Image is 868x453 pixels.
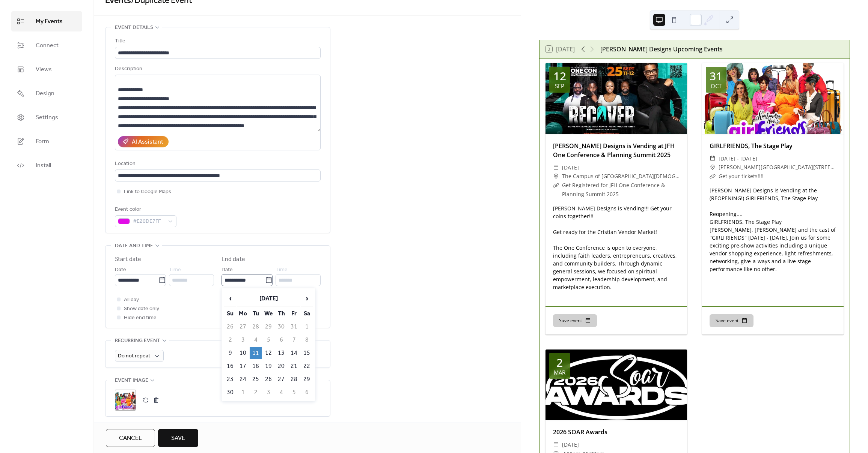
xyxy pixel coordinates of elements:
td: 15 [301,347,313,359]
a: [PERSON_NAME] Designs is Vending at JFH One Conference & Planning Summit 2025 [553,142,675,159]
span: Time [169,265,181,274]
td: 13 [275,347,287,359]
div: ​ [710,172,716,181]
div: [PERSON_NAME] Designs is Vending at the (REOPENING!) GIRLFRIENDS, The Stage Play Reopening.... GI... [702,186,844,273]
td: 20 [275,360,287,372]
td: 28 [288,373,300,385]
td: 3 [237,334,249,346]
div: Oct [711,83,722,89]
div: ​ [553,172,559,181]
a: GIRLFRIENDS, The Stage Play [710,142,793,150]
td: 2 [224,334,236,346]
span: Form [36,137,49,146]
td: 17 [237,360,249,372]
span: [DATE] [562,163,579,172]
div: Mar [554,370,565,375]
a: Settings [11,107,82,127]
span: ‹ [225,291,236,306]
th: Su [224,307,236,320]
span: [DATE] [562,440,579,449]
td: 12 [262,347,274,359]
td: 28 [250,321,262,333]
span: Cancel [119,434,142,443]
a: 2026 SOAR Awards [553,428,607,436]
div: 31 [710,70,722,82]
span: Save [171,434,185,443]
td: 5 [288,386,300,399]
td: 6 [301,386,313,399]
td: 5 [262,334,274,346]
div: Location [115,159,319,168]
td: 16 [224,360,236,372]
td: 11 [250,347,262,359]
td: 19 [262,360,274,372]
div: [PERSON_NAME] Designs is Vending!!! Get your coins together!!! Get ready for the Cristian Vendor ... [546,204,687,299]
th: We [262,307,274,320]
a: [PERSON_NAME][GEOGRAPHIC_DATA][STREET_ADDRESS] [719,163,836,172]
a: Get Registered for JFH One Conference & Planning Summit 2025 [562,181,665,198]
td: 3 [262,386,274,399]
a: Form [11,131,82,151]
td: 7 [288,334,300,346]
span: All day [124,295,139,304]
span: Event image [115,376,148,385]
span: Date [115,265,126,274]
div: End date [222,255,245,264]
div: [PERSON_NAME] Designs Upcoming Events [600,45,723,54]
td: 26 [224,321,236,333]
td: 30 [275,321,287,333]
span: Views [36,65,52,74]
span: Date and time [115,241,153,250]
span: › [301,291,312,306]
td: 21 [288,360,300,372]
a: Get your tickets!!!! [719,172,764,180]
td: 29 [301,373,313,385]
span: Settings [36,113,58,122]
td: 25 [250,373,262,385]
td: 22 [301,360,313,372]
td: 24 [237,373,249,385]
td: 27 [275,373,287,385]
a: Cancel [106,429,155,447]
a: Views [11,59,82,79]
th: [DATE] [237,291,300,307]
a: My Events [11,11,82,31]
span: Install [36,161,51,170]
div: AI Assistant [132,138,163,147]
th: Sa [301,307,313,320]
div: ​ [553,181,559,190]
div: ​ [553,440,559,449]
span: Recurring event [115,336,160,345]
button: Save event [710,314,753,327]
button: AI Assistant [118,136,169,147]
td: 18 [250,360,262,372]
span: Hide end time [124,313,157,322]
span: [DATE] - [DATE] [719,154,757,163]
td: 4 [250,334,262,346]
th: Fr [288,307,300,320]
td: 23 [224,373,236,385]
td: 31 [288,321,300,333]
td: 26 [262,373,274,385]
a: Connect [11,35,82,55]
td: 9 [224,347,236,359]
td: 30 [224,386,236,399]
span: Design [36,89,54,98]
span: Connect [36,41,59,50]
td: 27 [237,321,249,333]
div: ​ [553,163,559,172]
a: Install [11,155,82,175]
div: 2 [556,357,563,368]
td: 2 [250,386,262,399]
span: My Events [36,17,63,26]
div: Title [115,37,319,46]
td: 1 [301,321,313,333]
td: 6 [275,334,287,346]
span: Time [276,265,288,274]
span: Do not repeat [118,351,150,361]
span: Date [222,265,233,274]
button: Save [158,429,198,447]
td: 14 [288,347,300,359]
div: ​ [710,154,716,163]
a: Design [11,83,82,103]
